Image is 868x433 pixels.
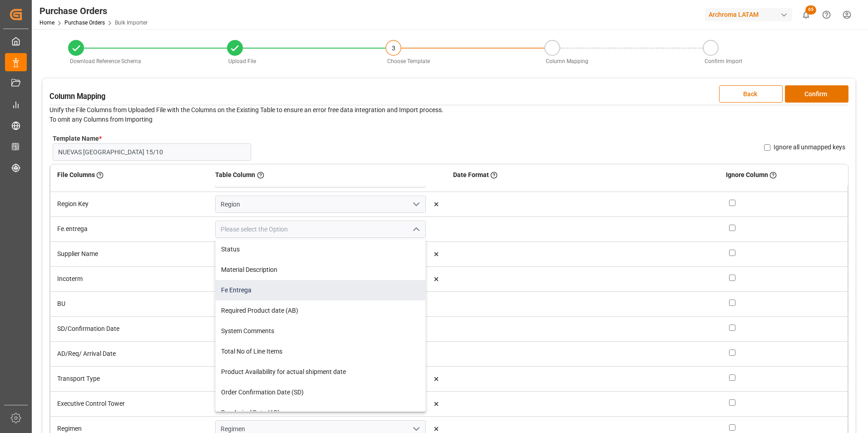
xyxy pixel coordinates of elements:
button: open menu [409,197,422,212]
td: SD/Confirmation Date [50,316,209,341]
div: Req Arrival Date (AD) [216,403,425,423]
label: Ignore all unmapped keys [774,143,845,152]
h3: Column Mapping [49,91,105,103]
div: Fe Entrega [216,280,425,300]
input: Please select the Option [215,196,426,213]
div: Archroma LATAM [705,8,792,21]
td: Transport Type [50,366,209,391]
span: Download Reference Schema [70,58,141,64]
input: Please select the Option [215,221,426,238]
div: Ignore Column [726,167,841,183]
div: Status [216,239,425,260]
td: Incoterm [50,266,209,291]
td: BU [50,291,209,316]
a: Home [39,20,54,26]
td: Executive Control Tower [50,391,209,416]
span: Upload File [228,58,256,64]
div: Order Confirmation Date (SD) [216,382,425,403]
div: Product Availability for actual shipment date [216,362,425,382]
td: Fe.entrega [50,216,209,241]
div: File Columns [57,167,202,183]
a: Purchase Orders [64,20,105,26]
td: AD/Req/ Arrival Date [50,341,209,366]
div: Material Description [216,260,425,280]
span: Choose Template [387,58,430,64]
label: Template Name [53,134,102,143]
button: close menu [409,222,422,236]
div: Purchase Orders [39,4,148,18]
button: Help Center [816,5,837,25]
div: Table Column [215,167,439,183]
td: Supplier Name [50,241,209,266]
button: show 65 new notifications [796,5,816,25]
button: Back [719,85,783,103]
button: Confirm [785,85,848,103]
div: Required Product date (AB) [216,300,425,321]
button: Archroma LATAM [705,6,796,23]
div: 3 [386,41,400,56]
p: Unify the File Columns from Uploaded File with the Columns on the Existing Table to ensure an err... [49,105,848,124]
td: Region Key [50,192,209,216]
div: Total No of Line Items [216,341,425,362]
span: Confirm Import [705,58,742,64]
div: System Comments [216,321,425,341]
div: Date Format [453,167,712,183]
span: 65 [805,5,816,15]
span: Column Mapping [546,58,588,64]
